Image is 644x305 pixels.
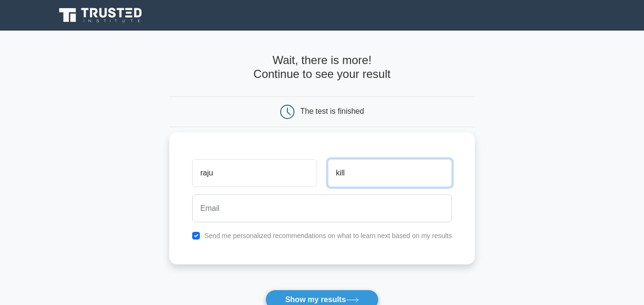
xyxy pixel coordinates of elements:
[169,54,475,81] h4: Wait, there is more! Continue to see your result
[204,232,452,240] label: Send me personalized recommendations on what to learn next based on my results
[192,159,316,187] input: First name
[192,195,452,222] input: Email
[328,159,452,187] input: Last name
[300,107,364,115] div: The test is finished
